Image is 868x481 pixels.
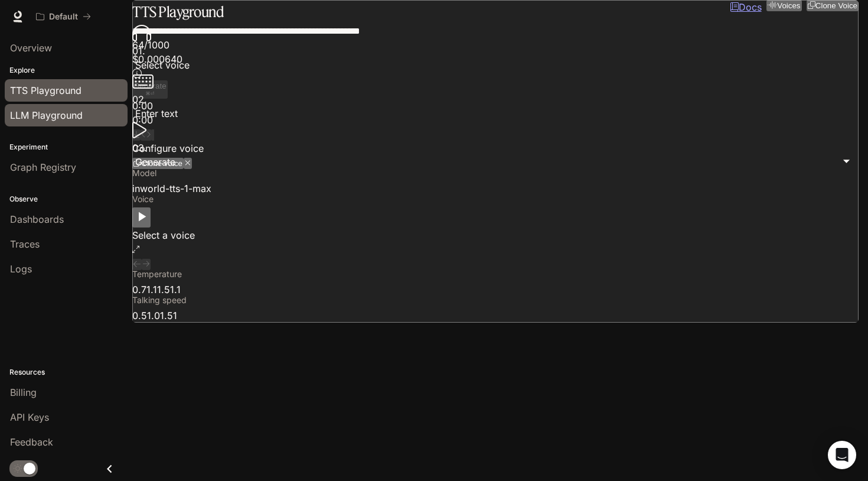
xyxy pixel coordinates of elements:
[132,141,859,155] p: 0 3 .
[170,284,181,295] span: 1.1
[132,195,154,203] p: Voice
[828,441,856,469] div: Open Intercom Messenger
[49,12,78,22] p: Default
[132,58,859,72] p: Select voice
[31,5,96,28] button: All workspaces
[146,284,157,295] span: 1.1
[132,284,146,295] span: 0.7
[147,310,160,321] span: 1.0
[132,310,147,321] span: 0.5
[132,155,859,169] p: Generate
[173,310,177,321] span: 1
[132,169,156,177] p: Model
[730,1,762,13] a: Docs
[132,92,859,106] p: 0 2 .
[132,44,859,58] p: 0 1 .
[132,181,859,196] div: inworld-tts-1-max
[132,106,859,121] p: Enter text
[132,296,187,304] p: Talking speed
[160,310,173,321] span: 1.5
[132,270,182,278] p: Temperature
[157,284,170,295] span: 1.5
[132,228,859,242] p: Select a voice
